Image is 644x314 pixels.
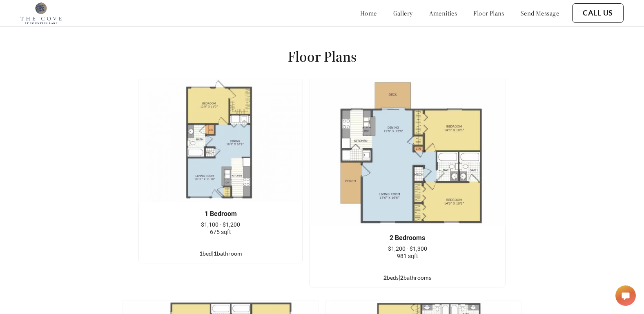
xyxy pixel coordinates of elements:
[393,9,413,17] a: gallery
[199,250,203,257] span: 1
[20,2,62,24] img: cove_at_fountain_lake_logo.png
[383,274,387,281] span: 2
[583,9,613,18] a: Call Us
[473,9,504,17] a: floor plans
[400,274,403,281] span: 2
[309,79,506,226] img: example
[139,249,302,258] div: bed | bathroom
[310,273,505,282] div: bed s | bathroom s
[288,47,357,66] h1: Floor Plans
[572,3,624,23] button: Call Us
[214,250,217,257] span: 1
[429,9,457,17] a: amenities
[360,9,377,17] a: home
[521,9,559,17] a: send message
[397,253,418,259] span: 981 sqft
[388,245,427,252] span: $1,200 - $1,300
[201,221,240,228] span: $1,100 - $1,200
[322,234,493,242] div: 2 Bedrooms
[151,210,290,218] div: 1 Bedroom
[138,79,303,202] img: example
[210,229,231,235] span: 675 sqft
